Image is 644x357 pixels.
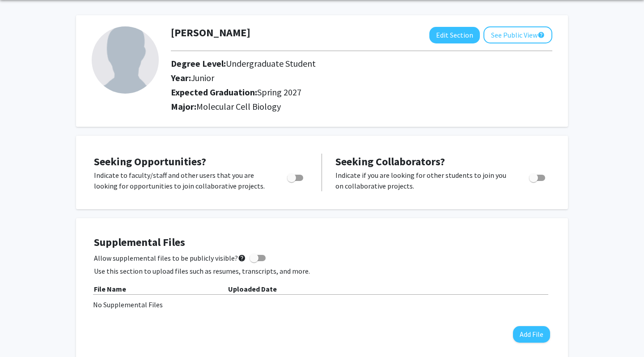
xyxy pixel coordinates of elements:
p: Indicate if you are looking for other students to join you on collaborative projects. [335,170,512,191]
mat-icon: help [538,30,545,40]
button: Add File [513,326,550,343]
span: Undergraduate Student [226,58,316,69]
div: Toggle [525,170,550,183]
button: Edit Section [429,27,480,43]
span: Allow supplemental files to be publicly visible? [94,253,246,263]
h1: [PERSON_NAME] [171,26,250,39]
span: Molecular Cell Biology [196,101,281,112]
button: See Public View [483,26,552,43]
img: Profile Picture [92,26,159,94]
h2: Year: [171,73,517,83]
iframe: Chat [7,317,38,350]
b: Uploaded Date [228,284,277,293]
b: File Name [94,284,126,293]
div: Toggle [284,170,308,183]
h2: Expected Graduation: [171,87,517,98]
mat-icon: help [238,253,246,263]
span: Junior [191,72,214,83]
div: No Supplemental Files [93,299,551,310]
span: Seeking Collaborators? [335,155,445,168]
h2: Major: [171,101,552,112]
p: Indicate to faculty/staff and other users that you are looking for opportunities to join collabor... [94,170,270,191]
span: Seeking Opportunities? [94,155,206,168]
p: Use this section to upload files such as resumes, transcripts, and more. [94,266,550,276]
h4: Supplemental Files [94,236,550,249]
span: Spring 2027 [257,86,301,98]
h2: Degree Level: [171,58,517,69]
